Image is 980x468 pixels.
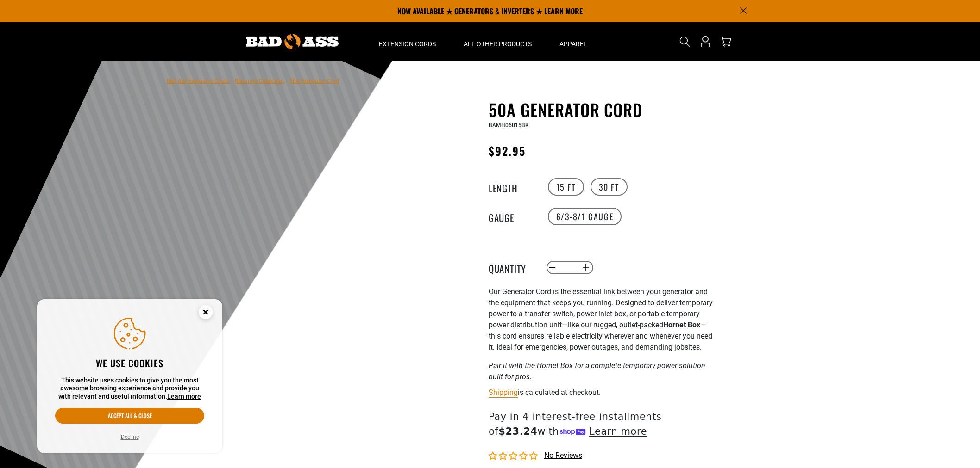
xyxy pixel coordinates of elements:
em: Pair it with the Hornet Box for a complete temporary power solution built for pros. [489,361,705,381]
label: 15 FT [548,178,584,196]
summary: Search [678,34,692,49]
span: BAMH06015BK [489,122,529,129]
p: Our Generator Cord is the essential link between your generator and the equipment that keeps you ... [489,286,716,353]
a: Shipping [489,388,518,397]
span: 0.00 stars [489,452,540,461]
span: $92.95 [489,142,526,159]
aside: Cookie Consent [37,299,222,454]
span: Apparel [559,40,587,48]
label: 6/3-8/1 Gauge [548,208,622,225]
h2: We use cookies [55,357,204,369]
a: Learn more [167,393,201,400]
summary: Apparel [546,22,601,61]
summary: All Other Products [450,22,546,61]
span: Extension Cords [379,40,436,48]
button: Accept all & close [55,408,204,424]
label: 30 FT [591,178,628,196]
div: is calculated at checkout. [489,386,716,399]
span: No reviews [544,451,582,460]
a: Return to Collection [235,78,284,84]
label: Quantity [489,261,535,273]
span: All Other Products [464,40,532,48]
a: Bad Ass Extension Cords [167,78,229,84]
h1: 50A Generator Cord [489,100,716,119]
legend: Length [489,181,535,193]
legend: Gauge [489,210,535,222]
img: Bad Ass Extension Cords [246,34,339,49]
nav: breadcrumbs [167,75,339,86]
span: 50A Generator Cord [289,78,339,84]
button: Decline [118,432,142,442]
strong: Hornet Box [663,320,700,329]
span: › [286,78,288,84]
summary: Extension Cords [365,22,450,61]
span: › [231,78,233,84]
p: This website uses cookies to give you the most awesome browsing experience and provide you with r... [55,376,204,401]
